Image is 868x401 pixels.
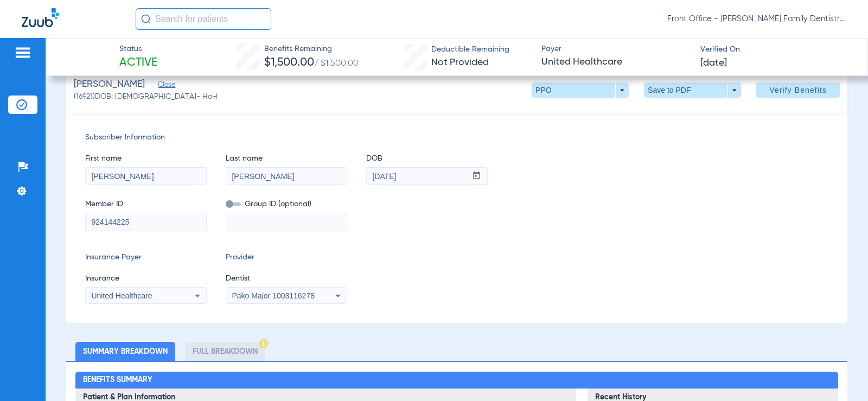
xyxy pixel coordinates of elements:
span: DOB [366,153,488,164]
span: Pako Major 1003116278 [232,291,315,300]
span: Benefits Remaining [264,43,359,55]
input: Search for patients [136,8,271,30]
span: Last name [226,153,347,164]
iframe: Chat Widget [814,349,868,401]
button: Verify Benefits [756,82,840,98]
span: Member ID [85,199,207,210]
span: Front Office - [PERSON_NAME] Family Dentistry [667,14,846,24]
h2: Benefits Summary [75,372,838,389]
li: Full Breakdown [185,342,265,361]
span: Subscriber Information [85,132,828,143]
span: / $1,500.00 [314,59,359,68]
span: Group ID (optional) [226,199,347,210]
span: Insurance Payer [85,252,207,263]
span: Insurance [85,273,207,284]
span: Payer [541,43,691,55]
span: United Healthcare [91,291,152,300]
span: [PERSON_NAME] [74,78,145,91]
li: Summary Breakdown [75,342,175,361]
button: Open calendar [466,168,487,185]
span: Not Provided [431,58,489,67]
img: Search Icon [141,14,151,24]
img: Hazard [259,339,269,348]
button: PPO [532,82,629,98]
span: Status [119,43,157,55]
span: United Healthcare [541,55,691,69]
button: Save to PDF [644,82,741,98]
span: (16921) DOB: [DEMOGRAPHIC_DATA] - HoH [74,91,218,103]
span: Active [119,55,157,71]
span: First name [85,153,207,164]
span: $1,500.00 [264,57,314,68]
span: Close [158,81,168,91]
span: Verified On [700,44,850,55]
span: [DATE] [700,56,727,70]
img: hamburger-icon [14,46,31,59]
span: Verify Benefits [769,86,827,94]
span: Deductible Remaining [431,44,509,55]
img: Zuub Logo [22,8,59,27]
span: Provider [226,252,347,263]
span: Dentist [226,273,347,284]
